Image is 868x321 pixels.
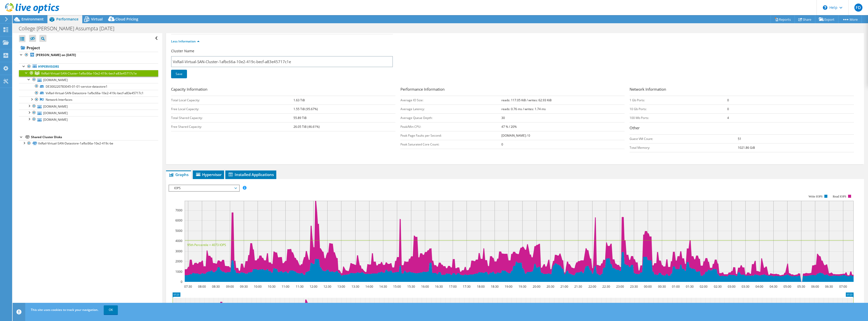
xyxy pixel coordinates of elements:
[293,107,318,111] b: 1.55 TiB (95.67%)
[198,284,206,289] text: 08:00
[181,280,182,284] text: 0
[296,284,304,289] text: 11:30
[268,284,276,289] text: 10:30
[228,172,274,177] span: Installed Applications
[19,90,158,96] a: VxRail-Virtual-SAN-Datastore-1afbc66a-10e2-419c-becf-a83e45717c1
[282,284,289,289] text: 11:00
[823,5,827,10] svg: \n
[630,143,738,152] td: Total Memory:
[435,284,443,289] text: 16:30
[19,63,158,70] a: Hypervisors
[175,239,182,243] text: 4000
[323,284,331,289] text: 12:30
[171,48,194,54] label: Cluster Name
[770,284,777,289] text: 04:30
[658,284,666,289] text: 00:30
[815,15,838,23] a: Export
[501,133,530,138] b: [DOMAIN_NAME] / 0
[226,284,234,289] text: 09:00
[393,284,401,289] text: 15:00
[293,116,307,120] b: 55.89 TiB
[400,105,501,113] td: Average Latency:
[728,284,736,289] text: 03:00
[21,17,44,21] span: Environment
[501,98,552,102] b: reads: 117.05 KiB / writes: 62.93 KiB
[501,125,517,129] b: 47 % / 20%
[171,39,200,43] a: Less Information
[838,15,862,23] a: More
[547,284,554,289] text: 20:30
[477,284,485,289] text: 18:00
[19,110,158,116] a: [DOMAIN_NAME]
[833,195,847,198] text: Read IOPS
[808,195,823,198] text: Write IOPS
[19,77,158,83] a: [DOMAIN_NAME]
[727,116,729,120] b: 4
[501,107,546,111] b: reads: 0.76 ms / writes: 1.74 ms
[727,107,729,111] b: 0
[771,15,795,23] a: Reports
[783,284,791,289] text: 05:00
[700,284,708,289] text: 02:00
[19,44,158,52] a: Project
[463,284,471,289] text: 17:30
[379,284,387,289] text: 14:30
[172,185,236,191] span: IOPS
[175,249,182,253] text: 3000
[19,52,158,58] a: [PERSON_NAME] on [DATE]
[91,17,103,21] span: Virtual
[171,70,187,78] a: Save
[337,284,345,289] text: 13:00
[175,208,182,212] text: 7000
[630,125,854,132] h3: Other
[115,17,138,21] span: Cloud Pricing
[630,113,727,122] td: 100 Mb Ports:
[171,105,293,113] td: Free Local Capacity:
[293,125,320,129] b: 26.05 TiB (46.61%)
[365,284,373,289] text: 14:00
[171,86,395,93] h3: Capacity Information
[811,284,819,289] text: 06:00
[630,86,854,93] h3: Network Information
[184,284,192,289] text: 07:30
[254,284,262,289] text: 10:00
[533,284,540,289] text: 20:00
[400,96,501,105] td: Average IO Size:
[19,103,158,110] a: [DOMAIN_NAME]
[31,134,158,140] div: Shared Cluster Disks
[505,284,512,289] text: 19:00
[195,172,222,177] span: Hypervisor
[421,284,429,289] text: 16:00
[630,134,738,143] td: Guest VM Count:
[742,284,749,289] text: 03:30
[175,218,182,223] text: 6000
[644,284,652,289] text: 00:00
[400,140,501,149] td: Peak Saturated Core Count:
[351,284,359,289] text: 13:30
[519,284,526,289] text: 19:30
[588,284,596,289] text: 22:00
[630,96,727,105] td: 1 Gb Ports:
[738,145,755,150] b: 1021.86 GiB
[175,259,182,263] text: 2000
[400,122,501,131] td: Peak/Min CPU:
[491,284,499,289] text: 18:30
[630,105,727,113] td: 10 Gb Ports:
[407,284,415,289] text: 15:30
[797,284,805,289] text: 05:30
[616,284,624,289] text: 23:00
[19,96,158,103] a: Network Interfaces
[171,96,293,105] td: Total Local Capacity:
[19,140,158,147] a: VxRail-Virtual-SAN-Datastore-1afbc66a-10e2-419c-be
[574,284,582,289] text: 21:30
[16,26,122,31] h1: College [PERSON_NAME] Assumpta [DATE]
[169,172,188,177] span: Graphs
[854,4,862,12] span: FD
[310,284,317,289] text: 12:00
[175,229,182,233] text: 5000
[400,131,501,140] td: Peak Page Faults per Second:
[19,70,158,77] a: VxRail-Virtual-SAN-Cluster-1afbc66a-10e2-419c-becf-a83e45717c1e
[755,284,763,289] text: 04:00
[19,116,158,123] a: [DOMAIN_NAME]
[31,308,98,312] span: This site uses cookies to track your navigation.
